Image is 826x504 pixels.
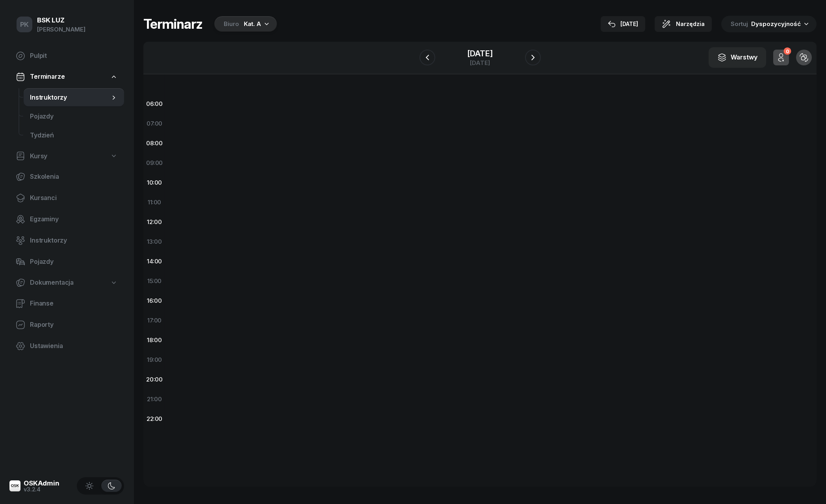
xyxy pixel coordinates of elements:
[601,16,645,32] button: [DATE]
[143,133,165,153] div: 08:00
[9,46,124,65] a: Pulpit
[30,172,118,182] span: Szkolenia
[143,17,202,31] h1: Terminarz
[9,337,124,356] a: Ustawienia
[773,50,789,65] button: 0
[731,19,750,29] span: Sortuj
[30,193,118,203] span: Kursanci
[9,167,124,186] a: Szkolenia
[24,480,59,487] div: OSKAdmin
[655,16,712,32] button: Narzędzia
[24,107,124,126] a: Pojazdy
[30,278,74,288] span: Dokumentacja
[30,72,65,82] span: Terminarze
[9,147,124,165] a: Kursy
[9,252,124,271] a: Pojazdy
[30,130,118,141] span: Tydzień
[709,47,766,68] button: Warstwy
[143,271,165,291] div: 15:00
[143,311,165,330] div: 17:00
[30,151,47,161] span: Kursy
[24,126,124,145] a: Tydzień
[467,60,492,66] div: [DATE]
[143,153,165,173] div: 09:00
[9,315,124,334] a: Raporty
[30,298,118,309] span: Finanse
[30,320,118,330] span: Raporty
[9,480,20,491] img: logo-xs@2x.png
[9,68,124,86] a: Terminarze
[9,231,124,250] a: Instruktorzy
[30,51,118,61] span: Pulpit
[30,235,118,246] span: Instruktorzy
[30,257,118,267] span: Pojazdy
[20,21,29,28] span: PK
[143,252,165,271] div: 14:00
[143,114,165,133] div: 07:00
[37,24,85,35] div: [PERSON_NAME]
[143,94,165,114] div: 06:00
[37,17,85,24] div: BSK LUZ
[9,189,124,208] a: Kursanci
[143,291,165,311] div: 16:00
[143,350,165,370] div: 19:00
[30,111,118,122] span: Pojazdy
[30,214,118,224] span: Egzaminy
[143,212,165,232] div: 12:00
[467,50,492,57] div: [DATE]
[9,210,124,229] a: Egzaminy
[608,19,638,29] div: [DATE]
[143,173,165,193] div: 10:00
[30,93,110,103] span: Instruktorzy
[783,48,791,55] div: 0
[9,274,124,292] a: Dokumentacja
[143,330,165,350] div: 18:00
[721,16,817,32] button: Sortuj Dyspozycyjność
[244,19,261,29] div: Kat. A
[224,19,239,29] div: Biuro
[212,16,277,32] button: BiuroKat. A
[9,294,124,313] a: Finanse
[676,19,705,29] span: Narzędzia
[143,370,165,389] div: 20:00
[24,88,124,107] a: Instruktorzy
[143,193,165,212] div: 11:00
[143,409,165,429] div: 22:00
[143,389,165,409] div: 21:00
[24,487,59,492] div: v3.2.4
[30,341,118,351] span: Ustawienia
[143,232,165,252] div: 13:00
[751,20,801,28] span: Dyspozycyjność
[717,52,757,63] div: Warstwy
